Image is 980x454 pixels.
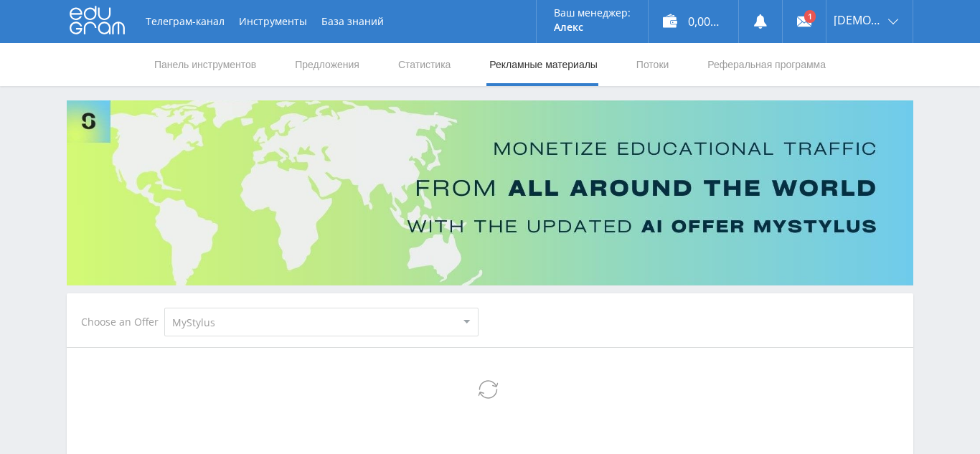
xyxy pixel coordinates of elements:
font: Алекс [554,20,583,34]
img: Баннер [67,100,913,285]
a: Предложения [293,43,361,86]
font: Рекламные материалы [489,59,598,70]
font: Потоки [636,59,669,70]
font: Ваш менеджер: [554,6,631,19]
font: Панель инструментов [154,59,256,70]
font: Инструменты [239,14,307,28]
font: Реферальная программа [707,59,826,70]
font: Предложения [295,59,359,70]
div: Choose an Offer [81,316,164,328]
font: Телеграм-канал [146,14,225,28]
a: Панель инструментов [153,43,258,86]
font: [DEMOGRAPHIC_DATA] [834,12,958,28]
a: Реферальная программа [706,43,827,86]
font: База знаний [321,14,384,28]
a: Потоки [635,43,671,86]
a: Статистика [397,43,453,86]
font: Статистика [398,59,451,70]
font: 0,00 долларов США [688,14,796,29]
a: Рекламные материалы [488,43,599,86]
